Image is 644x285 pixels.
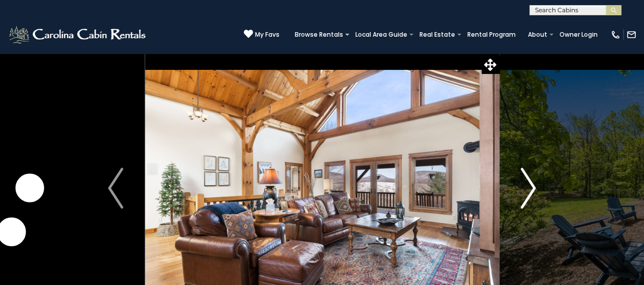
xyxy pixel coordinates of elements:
img: phone-regular-white.png [610,30,621,40]
a: Local Area Guide [350,28,412,42]
a: About [523,28,552,42]
a: Owner Login [554,28,603,42]
img: mail-regular-white.png [626,30,636,40]
img: arrow [108,168,123,209]
a: My Favs [244,29,279,40]
span: My Favs [255,30,279,39]
a: Rental Program [462,28,521,42]
img: White-1-2.png [8,24,149,45]
a: Browse Rentals [290,28,348,42]
a: Real Estate [414,28,460,42]
img: arrow [521,168,536,209]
